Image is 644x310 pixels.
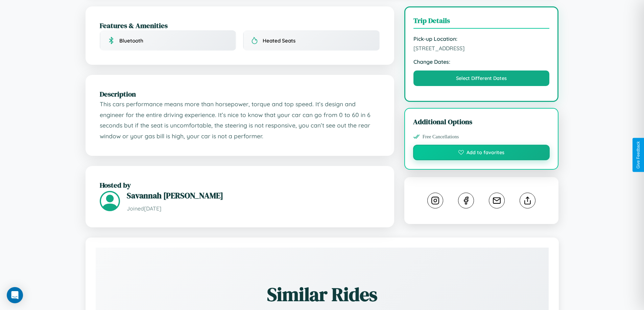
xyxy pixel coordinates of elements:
[423,134,459,140] span: Free Cancellations
[263,37,295,44] span: Heated Seats
[100,99,380,142] p: This cars performance means more than horsepower, torque and top speed. It’s design and engineer ...
[413,16,550,29] h3: Trip Details
[119,281,525,307] h2: Similar Rides
[7,287,23,303] div: Open Intercom Messenger
[413,145,550,160] button: Add to favorites
[127,204,380,214] p: Joined [DATE]
[413,71,550,86] button: Select Different Dates
[413,58,550,65] strong: Change Dates:
[413,45,550,52] span: [STREET_ADDRESS]
[413,35,550,42] strong: Pick-up Location:
[636,141,641,169] div: Give Feedback
[100,21,380,30] h2: Features & Amenities
[127,190,380,201] h3: Savannah [PERSON_NAME]
[100,89,380,99] h2: Description
[413,117,550,126] h3: Additional Options
[100,180,380,190] h2: Hosted by
[119,37,143,44] span: Bluetooth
